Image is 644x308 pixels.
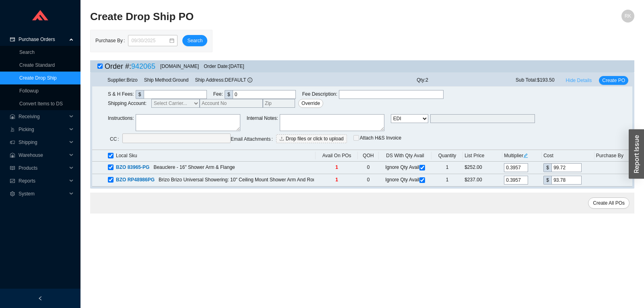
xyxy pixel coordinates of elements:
[10,179,15,183] span: fund
[110,133,122,145] label: CC
[335,164,338,170] span: 1
[563,76,595,85] button: Hide Details
[38,296,43,301] span: left
[335,177,338,183] span: 1
[187,37,202,45] span: Search
[107,77,138,83] span: Supplier: Brizo
[431,162,463,174] td: 1
[153,164,235,170] span: Beauclere - 16" Shower Arm & Flange
[379,150,431,162] th: DS With Qty Avail
[367,177,370,183] span: 0
[602,76,625,84] span: Create PO
[276,134,347,143] button: uploadDrop files or click to upload
[182,35,207,46] button: Search
[19,123,67,136] span: Picking
[200,99,263,108] input: Account No
[19,175,67,187] span: Reports
[19,33,67,46] span: Purchase Orders
[136,90,144,99] div: $
[160,62,199,70] div: [DOMAIN_NAME]
[19,149,67,162] span: Warehouse
[213,90,223,99] span: Fee :
[385,164,425,170] span: Ignore Qty Avail
[90,10,498,24] h2: Create Drop Ship PO
[95,35,128,46] label: Purchase By
[10,37,15,42] span: credit-card
[316,150,358,162] th: Avail On POs
[225,90,233,99] div: $
[204,62,244,70] div: Order Date: [DATE]
[116,152,137,160] span: Local Sku
[301,99,320,107] span: Override
[594,150,632,162] th: Purchase By
[108,99,323,108] span: Shipping Account:
[263,99,295,108] input: Zip
[543,176,551,185] div: $
[504,152,540,160] div: Multiplier
[247,114,278,133] span: Internal Notes :
[385,177,425,183] span: Ignore Qty Avail
[19,136,67,149] span: Shipping
[231,133,276,145] label: Email Attachments
[516,76,555,85] span: Sub Total: $193.50
[593,199,625,207] span: Create All POs
[10,166,15,170] span: read
[360,136,401,140] span: Attach H&S Invoice
[599,76,628,85] button: Create PO
[19,88,39,94] a: Followup
[523,153,528,158] span: edit
[108,90,134,99] span: S & H Fees :
[116,177,155,183] span: BZO RP48986PG
[358,150,379,162] th: QOH
[566,76,592,84] span: Hide Details
[431,174,463,187] td: 1
[19,110,67,123] span: Receiving
[10,191,15,196] span: setting
[159,177,372,183] span: Brizo Brizo Universal Showering: 10" Ceiling Mount Shower Arm And Round Flange - Polished Gold
[625,10,632,23] span: RK
[367,164,370,170] span: 0
[588,197,630,209] button: Create All POs
[463,150,502,162] th: List Price
[353,135,359,141] input: Attach H&S Invoice
[417,76,428,85] span: Qty: 2
[298,99,323,108] button: Override
[131,62,155,70] a: 942065
[108,114,134,133] span: Instructions :
[195,77,252,83] span: Ship Address: DEFAULT
[543,163,551,172] div: $
[105,60,155,72] div: Order #:
[19,162,67,175] span: Products
[463,162,502,174] td: $252.00
[19,62,55,68] a: Create Standard
[116,164,149,170] span: BZO 83965-PG
[431,150,463,162] th: Quantity
[463,174,502,187] td: $237.00
[302,90,337,99] span: Fee Description :
[131,37,169,45] input: 09/30/2025
[144,77,189,83] span: Ship Method: Ground
[19,49,35,55] a: Search
[542,150,594,162] th: Cost
[19,101,63,107] a: Convert Items to DS
[19,187,67,200] span: System
[19,75,57,81] a: Create Drop Ship
[248,78,252,82] span: info-circle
